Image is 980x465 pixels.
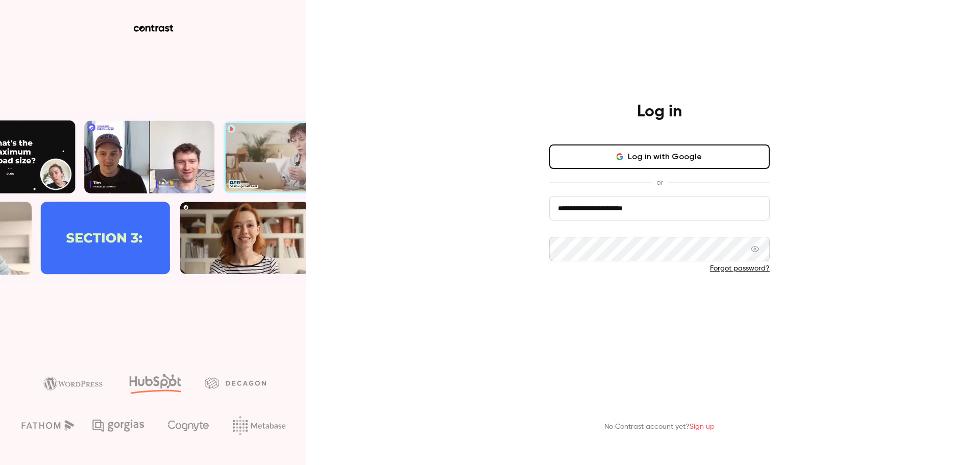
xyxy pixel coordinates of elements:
h4: Log in [637,102,682,122]
a: Sign up [690,423,715,430]
p: No Contrast account yet? [604,422,715,432]
button: Log in [549,290,770,314]
button: Log in with Google [549,144,770,169]
img: decagon [205,377,266,388]
a: Forgot password? [710,265,770,272]
span: or [651,177,668,188]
